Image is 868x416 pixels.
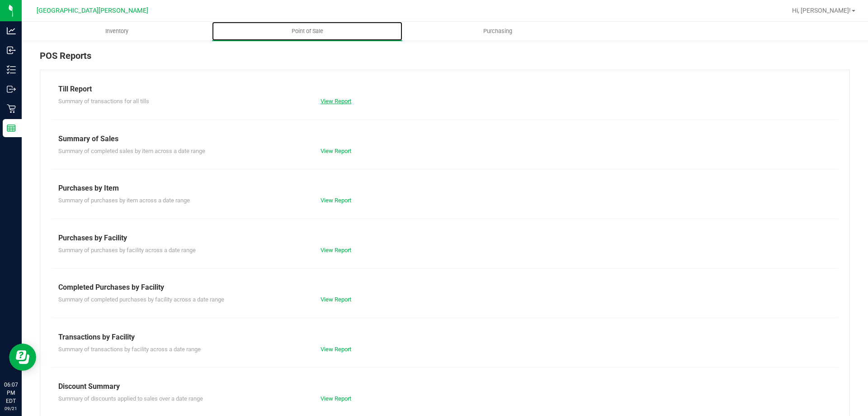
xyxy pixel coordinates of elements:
span: Inventory [93,27,141,35]
div: Till Report [58,84,831,95]
div: Completed Purchases by Facility [58,282,831,293]
inline-svg: Retail [7,104,16,113]
span: Summary of transactions by facility across a date range [58,346,201,353]
span: Summary of completed sales by item across a date range [58,148,205,154]
a: View Report [321,296,351,303]
a: View Report [321,395,351,402]
a: Inventory [22,22,212,41]
span: Point of Sale [279,27,335,35]
a: View Report [321,197,351,204]
a: View Report [321,148,351,154]
span: Summary of purchases by item across a date range [58,197,190,204]
p: 06:07 PM EDT [4,381,18,405]
inline-svg: Inventory [7,65,16,74]
span: [GEOGRAPHIC_DATA][PERSON_NAME] [37,7,148,14]
span: Summary of transactions for all tills [58,98,149,105]
a: View Report [321,346,351,353]
a: Point of Sale [212,22,402,41]
div: Purchases by Item [58,183,831,194]
div: Purchases by Facility [58,233,831,244]
inline-svg: Reports [7,124,16,133]
div: Discount Summary [58,381,831,392]
span: Summary of purchases by facility across a date range [58,247,196,253]
div: Summary of Sales [58,134,831,144]
span: Purchasing [471,27,524,35]
span: Hi, [PERSON_NAME]! [792,7,851,14]
inline-svg: Inbound [7,46,16,55]
a: View Report [321,247,351,253]
span: Summary of discounts applied to sales over a date range [58,395,203,402]
inline-svg: Outbound [7,85,16,94]
a: View Report [321,98,351,105]
a: Purchasing [402,22,593,41]
iframe: Resource center [9,344,36,371]
inline-svg: Analytics [7,26,16,35]
p: 09/21 [4,405,18,412]
div: Transactions by Facility [58,332,831,343]
div: POS Reports [40,49,850,70]
span: Summary of completed purchases by facility across a date range [58,296,224,303]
